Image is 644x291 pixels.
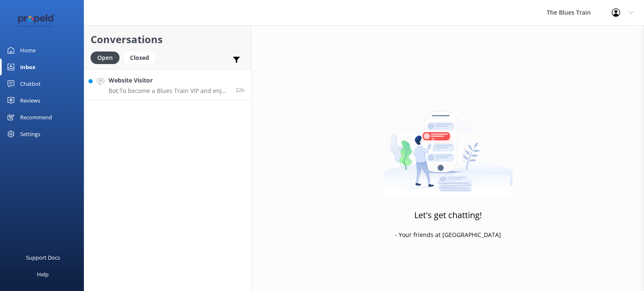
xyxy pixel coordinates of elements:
div: Recommend [20,109,52,126]
a: Open [91,53,124,62]
p: - Your friends at [GEOGRAPHIC_DATA] [395,230,501,239]
img: artwork of a man stealing a conversation from at giant smartphone [383,93,513,198]
div: Support Docs [26,249,60,266]
div: Chatbot [20,75,41,92]
div: Settings [20,126,40,142]
p: Bot: To become a Blues Train VIP and enjoy exclusive benefits like pre-sale tickets and special o... [109,87,229,95]
div: Closed [124,52,156,64]
img: 12-1677471078.png [13,14,61,28]
div: Inbox [20,59,36,75]
h2: Conversations [91,31,245,47]
div: Open [91,52,119,64]
span: Sep 12 2025 02:14pm (UTC +10:00) Australia/Sydney [236,87,245,94]
div: Reviews [20,92,40,109]
div: Help [37,266,49,283]
h4: Website Visitor [109,76,229,85]
a: Closed [124,53,160,62]
a: Website VisitorBot:To become a Blues Train VIP and enjoy exclusive benefits like pre-sale tickets... [84,69,251,100]
div: Home [20,42,36,59]
h3: Let's get chatting! [414,209,482,222]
